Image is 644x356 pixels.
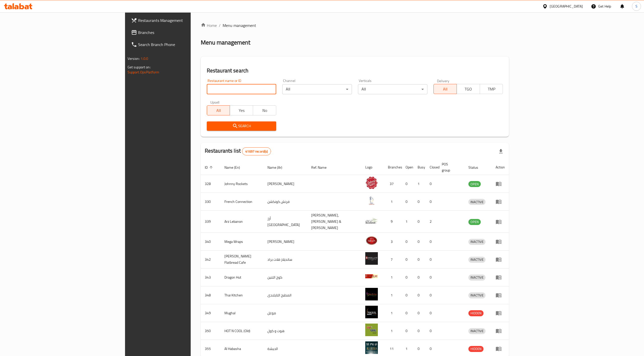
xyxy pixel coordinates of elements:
span: Ref. Name [311,164,333,170]
label: Delivery [437,79,450,82]
a: Restaurants Management [127,14,233,26]
td: 0 [414,269,426,286]
a: Support.OpsPlatform [128,69,159,75]
h2: Restaurants list [205,147,271,155]
a: Search Branch Phone [127,38,233,51]
div: Menu [496,219,505,225]
th: Action [492,160,509,175]
h2: Menu management [201,38,250,47]
img: Mega Wraps [365,234,378,247]
img: HOT N COOL (Old) [365,324,378,336]
td: HOT N COOL (Old) [220,322,264,340]
span: All [436,85,455,93]
div: INACTIVE [468,328,486,334]
div: INACTIVE [468,292,486,298]
span: Get support on: [128,64,151,70]
td: 0 [426,251,438,269]
span: ID [205,164,214,170]
td: 0 [401,233,414,251]
td: 7 [384,251,401,269]
td: 0 [401,322,414,340]
span: Yes [232,107,251,114]
a: Branches [127,26,233,38]
h2: Restaurant search [207,67,503,74]
div: Menu [496,328,505,334]
div: Menu [496,310,505,316]
td: 0 [426,304,438,322]
div: Menu [496,292,505,298]
td: Johnny Rockets [220,175,264,193]
button: All [207,105,230,115]
button: Yes [230,105,253,115]
span: OPEN [468,181,481,187]
td: سانديلاز فلات براد [263,251,307,269]
div: OPEN [468,219,481,225]
th: Closed [426,160,438,175]
td: Mughal [220,304,264,322]
td: 2 [426,211,438,233]
span: Status [468,164,485,170]
td: 0 [426,233,438,251]
td: 0 [426,322,438,340]
th: Branches [384,160,401,175]
td: Mega Wraps [220,233,264,251]
td: Thai Kitchen [220,286,264,304]
span: TGO [459,85,478,93]
td: French Connection [220,193,264,211]
input: Search for restaurant name or ID.. [207,84,276,94]
span: Version: [128,55,140,62]
div: Export file [495,145,507,157]
td: موغل [263,304,307,322]
td: 0 [401,175,414,193]
td: 0 [426,193,438,211]
div: Total records count [242,147,271,155]
button: TGO [457,84,480,94]
img: Sandella's Flatbread Cafe [365,252,378,265]
td: 0 [414,286,426,304]
div: Menu [496,199,505,205]
span: No [255,107,274,114]
td: 0 [414,304,426,322]
td: 1 [414,175,426,193]
td: 1 [384,304,401,322]
td: 0 [414,251,426,269]
img: French Connection [365,194,378,207]
span: Search Branch Phone [138,41,229,48]
th: Logo [361,160,384,175]
td: 3 [384,233,401,251]
img: Thai Kitchen [365,288,378,300]
div: Menu [496,346,505,352]
div: Menu [496,181,505,187]
td: 0 [414,193,426,211]
span: TMP [482,85,501,93]
td: كوخ التنين [263,269,307,286]
td: 0 [414,211,426,233]
span: HIDDEN [468,346,484,352]
span: Name (En) [224,164,247,170]
img: Al Habasha [365,341,378,354]
span: OPEN [468,219,481,225]
td: 0 [414,322,426,340]
th: Busy [414,160,426,175]
div: Menu [496,274,505,280]
span: INACTIVE [468,239,486,245]
td: المطبخ التايلندى [263,286,307,304]
span: Restaurants Management [138,17,229,23]
img: Dragon Hut [365,270,378,283]
div: Menu [496,239,505,245]
span: INACTIVE [468,199,486,205]
td: 9 [384,211,401,233]
div: INACTIVE [468,275,486,281]
td: 0 [401,269,414,286]
nav: breadcrumb [201,22,509,28]
span: INACTIVE [468,292,486,298]
label: Upsell [210,100,220,104]
td: Dragon Hut [220,269,264,286]
td: 0 [414,233,426,251]
span: S [635,4,637,9]
span: INACTIVE [468,328,486,334]
td: 1 [384,193,401,211]
td: [PERSON_NAME],[PERSON_NAME] & [PERSON_NAME] [307,211,361,233]
span: 1.0.0 [141,55,148,62]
